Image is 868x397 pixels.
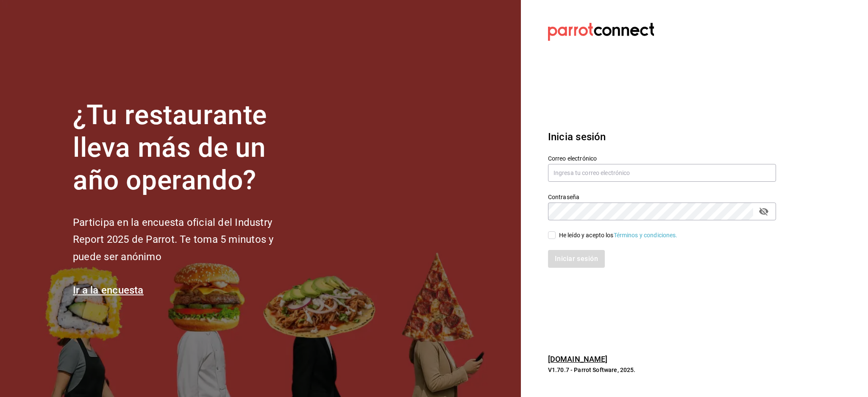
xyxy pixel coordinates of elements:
[73,214,302,266] h2: Participa en la encuesta oficial del Industry Report 2025 de Parrot. Te toma 5 minutos y puede se...
[548,129,776,144] h3: Inicia sesión
[73,284,144,296] a: Ir a la encuesta
[548,194,776,200] label: Contraseña
[548,155,776,161] label: Correo electrónico
[614,232,678,239] a: Términos y condiciones.
[548,355,608,364] a: [DOMAIN_NAME]
[73,99,302,197] h1: ¿Tu restaurante lleva más de un año operando?
[548,366,776,374] p: V1.70.7 - Parrot Software, 2025.
[548,164,776,182] input: Ingresa tu correo electrónico
[559,231,678,240] div: He leído y acepto los
[757,204,771,219] button: passwordField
